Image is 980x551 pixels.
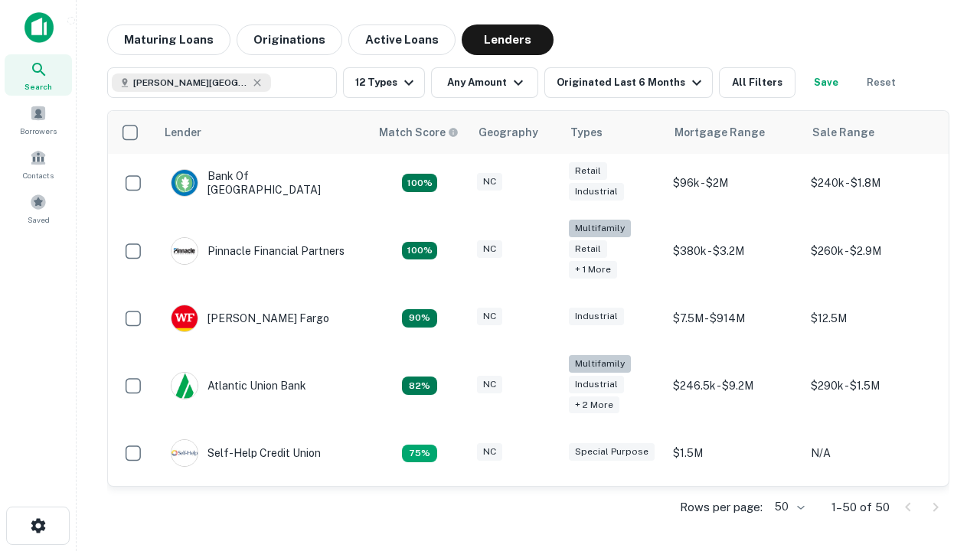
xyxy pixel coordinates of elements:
[477,443,502,461] div: NC
[379,124,459,141] div: Capitalize uses an advanced AI algorithm to match your search with the best lender. The match sco...
[569,376,624,393] div: Industrial
[665,289,803,347] td: $7.5M - $914M
[719,67,795,98] button: All Filters
[477,308,502,325] div: NC
[171,439,321,467] div: Self-help Credit Union
[544,67,713,98] button: Originated Last 6 Months
[803,347,941,425] td: $290k - $1.5M
[5,99,72,140] a: Borrowers
[171,237,345,265] div: Pinnacle Financial Partners
[769,496,807,518] div: 50
[348,24,456,55] button: Active Loans
[477,376,502,393] div: NC
[569,355,631,373] div: Multifamily
[402,309,437,328] div: Matching Properties: 12, hasApolloMatch: undefined
[171,440,198,466] img: picture
[802,67,851,98] button: Save your search to get updates of matches that match your search criteria.
[402,445,437,463] div: Matching Properties: 10, hasApolloMatch: undefined
[569,162,607,180] div: Retail
[812,123,874,142] div: Sale Range
[569,443,655,461] div: Special Purpose
[680,498,763,517] p: Rows per page:
[171,169,354,197] div: Bank Of [GEOGRAPHIC_DATA]
[24,12,54,43] img: capitalize-icon.png
[831,498,890,517] p: 1–50 of 50
[803,424,941,482] td: N/A
[171,170,198,196] img: picture
[379,124,456,141] h6: Match Score
[561,111,665,154] th: Types
[107,24,230,55] button: Maturing Loans
[665,424,803,482] td: $1.5M
[477,240,502,258] div: NC
[171,238,198,264] img: picture
[675,123,765,142] div: Mortgage Range
[857,67,906,98] button: Reset
[28,214,50,226] span: Saved
[665,212,803,289] td: $380k - $3.2M
[479,123,538,142] div: Geography
[803,212,941,289] td: $260k - $2.9M
[665,347,803,425] td: $246.5k - $9.2M
[569,396,619,414] div: + 2 more
[803,111,941,154] th: Sale Range
[5,143,72,184] a: Contacts
[903,429,980,502] iframe: Chat Widget
[171,373,198,399] img: picture
[569,220,631,237] div: Multifamily
[569,308,624,325] div: Industrial
[557,73,706,92] div: Originated Last 6 Months
[402,174,437,192] div: Matching Properties: 14, hasApolloMatch: undefined
[665,111,803,154] th: Mortgage Range
[370,111,469,154] th: Capitalize uses an advanced AI algorithm to match your search with the best lender. The match sco...
[171,372,306,399] div: Atlantic Union Bank
[469,111,561,154] th: Geography
[803,154,941,212] td: $240k - $1.8M
[24,80,52,93] span: Search
[569,183,624,201] div: Industrial
[570,123,603,142] div: Types
[171,305,198,331] img: picture
[402,377,437,395] div: Matching Properties: 11, hasApolloMatch: undefined
[462,24,554,55] button: Lenders
[431,67,538,98] button: Any Amount
[343,67,425,98] button: 12 Types
[133,76,248,90] span: [PERSON_NAME][GEOGRAPHIC_DATA], [GEOGRAPHIC_DATA]
[569,261,617,279] div: + 1 more
[23,169,54,181] span: Contacts
[477,173,502,191] div: NC
[5,187,72,229] a: Saved
[402,242,437,260] div: Matching Properties: 24, hasApolloMatch: undefined
[171,305,329,332] div: [PERSON_NAME] Fargo
[165,123,201,142] div: Lender
[155,111,370,154] th: Lender
[569,240,607,258] div: Retail
[803,289,941,347] td: $12.5M
[665,154,803,212] td: $96k - $2M
[20,125,57,137] span: Borrowers
[5,54,72,96] a: Search
[237,24,342,55] button: Originations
